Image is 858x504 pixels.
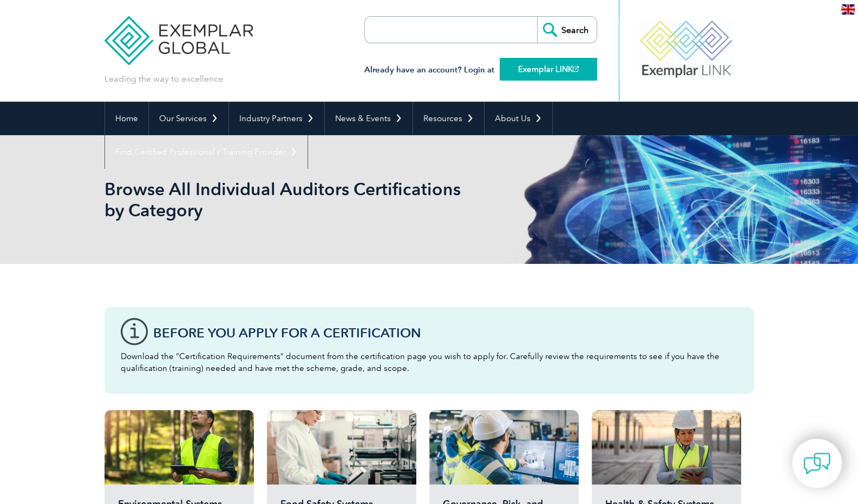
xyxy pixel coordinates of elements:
a: About Us [484,102,552,135]
input: Search [537,17,597,43]
a: Resources [413,102,484,135]
p: Leading the way to excellence [104,73,223,85]
a: Home [105,102,148,135]
img: en [841,4,855,15]
a: Our Services [149,102,228,135]
a: Exemplar LINK [500,58,597,81]
h3: Already have an account? Login at [364,63,597,77]
p: Download the “Certification Requirements” document from the certification page you wish to apply ... [121,350,738,374]
h3: Before You Apply For a Certification [153,326,738,340]
img: contact-chat.png [803,450,830,477]
a: Find Certified Professional / Training Provider [105,135,307,169]
h1: Browse All Individual Auditors Certifications by Category [104,178,520,221]
a: News & Events [325,102,412,135]
img: open_square.png [573,66,579,72]
a: Industry Partners [229,102,324,135]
